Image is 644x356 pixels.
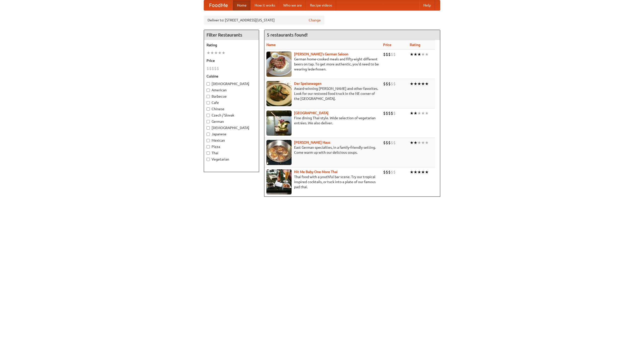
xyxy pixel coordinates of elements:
li: ★ [414,110,417,116]
li: ★ [417,110,421,116]
li: ★ [417,52,421,57]
a: Rating [410,43,420,47]
li: $ [386,110,388,116]
input: Cafe [207,101,210,104]
li: $ [391,140,393,145]
a: How it works [251,0,279,10]
h5: Price [207,58,256,63]
a: Home [233,0,251,10]
li: ★ [218,50,222,56]
li: $ [388,169,391,175]
li: ★ [425,110,429,116]
li: ★ [210,50,214,56]
b: [PERSON_NAME] Haus [294,140,330,144]
li: ★ [421,52,425,57]
a: Recipe videos [306,0,336,10]
input: Chinese [207,107,210,111]
a: [PERSON_NAME]'s German Saloon [294,52,348,56]
img: satay.jpg [266,110,292,136]
li: $ [393,81,396,87]
li: $ [386,52,388,57]
input: Mexican [207,139,210,142]
li: $ [217,66,219,71]
input: Thai [207,151,210,155]
label: [DEMOGRAPHIC_DATA] [207,81,256,86]
ng-pluralize: 5 restaurants found! [267,32,308,37]
li: $ [209,66,212,71]
li: ★ [410,110,414,116]
li: ★ [421,140,425,145]
p: East German specialties, in a family-friendly setting. Come warm up with our delicious soups. [266,145,379,155]
li: $ [391,81,393,87]
a: [GEOGRAPHIC_DATA] [294,111,329,115]
li: $ [383,169,386,175]
li: ★ [425,81,429,87]
li: ★ [222,50,225,56]
input: Barbecue [207,95,210,98]
a: FoodMe [204,0,233,10]
li: $ [383,52,386,57]
li: ★ [414,52,417,57]
li: $ [383,110,386,116]
a: Der Speisewagen [294,82,321,86]
input: Pizza [207,145,210,148]
input: German [207,120,210,123]
input: Czech / Slovak [207,114,210,117]
li: ★ [417,140,421,145]
li: ★ [425,140,429,145]
input: Vegetarian [207,158,210,161]
li: $ [383,140,386,145]
img: babythai.jpg [266,169,292,194]
label: [DEMOGRAPHIC_DATA] [207,125,256,130]
a: Hit Me Baby One More Thai [294,170,338,174]
h5: Rating [207,43,256,48]
div: Deliver to: [STREET_ADDRESS][US_STATE] [204,16,325,25]
a: Price [383,43,391,47]
h4: Filter Restaurants [204,30,259,40]
label: Japanese [207,132,256,137]
li: ★ [207,50,210,56]
li: ★ [421,169,425,175]
label: Czech / Slovak [207,113,256,118]
a: Change [309,18,321,23]
a: Who we are [279,0,306,10]
img: speisewagen.jpg [266,81,292,106]
li: ★ [414,169,417,175]
a: Help [419,0,435,10]
li: $ [207,66,209,71]
li: ★ [414,140,417,145]
li: $ [393,140,396,145]
li: $ [388,110,391,116]
li: ★ [410,140,414,145]
li: $ [391,169,393,175]
li: ★ [414,81,417,87]
label: Pizza [207,144,256,149]
label: Vegetarian [207,157,256,162]
li: $ [388,140,391,145]
li: $ [393,169,396,175]
li: $ [388,81,391,87]
li: ★ [417,81,421,87]
label: German [207,119,256,124]
li: ★ [214,50,218,56]
li: ★ [410,81,414,87]
label: Thai [207,150,256,155]
label: Barbecue [207,94,256,99]
li: $ [393,52,396,57]
a: Name [266,43,276,47]
li: $ [383,81,386,87]
label: Cafe [207,100,256,105]
li: ★ [417,169,421,175]
input: American [207,89,210,92]
li: ★ [410,169,414,175]
li: $ [214,66,217,71]
label: American [207,88,256,93]
p: Award-winning [PERSON_NAME] and other favorites. Look for our restored food truck in the NE corne... [266,86,379,101]
label: Chinese [207,106,256,111]
li: $ [391,110,393,116]
li: $ [212,66,214,71]
li: $ [386,81,388,87]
